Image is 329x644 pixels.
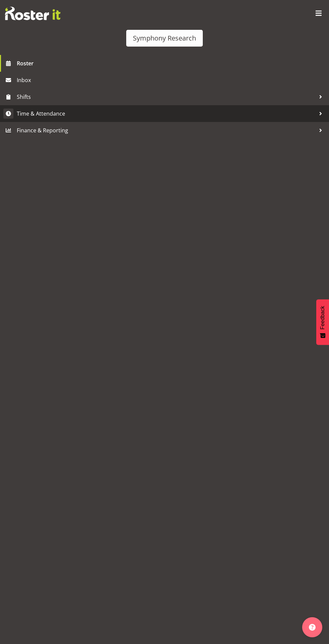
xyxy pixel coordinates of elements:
[320,306,326,329] span: Feedback
[17,92,316,102] span: Shifts
[316,299,329,345] button: Feedback - Show survey
[133,33,196,43] div: Symphony Research
[17,58,326,68] span: Roster
[5,7,60,20] img: Rosterit website logo
[17,75,326,85] span: Inbox
[309,624,316,631] img: help-xxl-2.png
[17,109,316,119] span: Time & Attendance
[17,125,316,135] span: Finance & Reporting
